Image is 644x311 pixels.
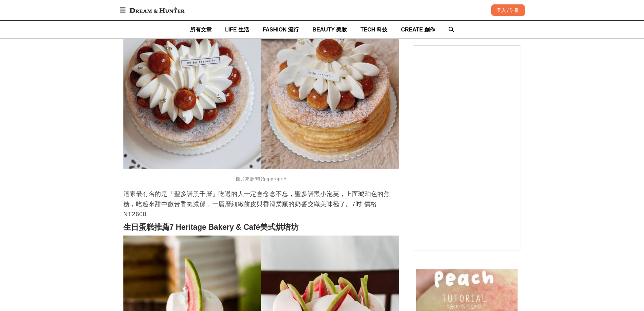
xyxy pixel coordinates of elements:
[401,21,435,39] a: CREATE 創作
[312,21,347,39] a: BEAUTY 美妝
[401,27,435,32] span: CREATE 創作
[360,27,387,32] span: TECH 科技
[236,176,286,181] span: 圖片來源/時飴approprié
[312,27,347,32] span: BEAUTY 美妝
[123,189,399,219] p: 這家最有名的是「聖多諾黑千層」吃過的人一定會念念不忘，聖多諾黑小泡芙，上面琥珀色的焦糖，吃起來甜中微苦香氣濃郁，一層層細緻餅皮與香滑柔順的奶醬交織美味極了。7吋 價格NT2600
[123,223,299,231] strong: 生日蛋糕推薦7 Heritage Bakery & Café美式烘培坊
[491,4,525,16] div: 登入 / 註冊
[360,21,387,39] a: TECH 科技
[225,27,249,32] span: LIFE 生活
[126,4,188,16] img: Dream & Hunter
[190,21,212,39] a: 所有文章
[225,21,249,39] a: LIFE 生活
[263,21,299,39] a: FASHION 流行
[263,27,299,32] span: FASHION 流行
[190,27,212,32] span: 所有文章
